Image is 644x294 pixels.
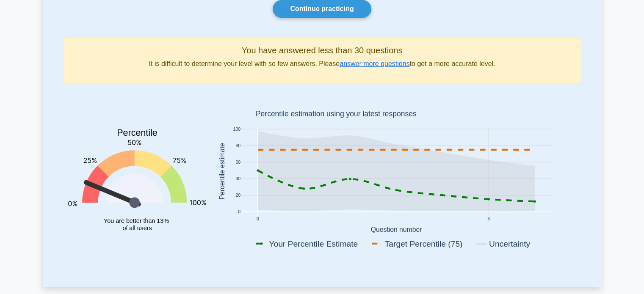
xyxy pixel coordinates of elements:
[340,60,409,67] a: answer more questions
[117,128,158,138] text: Percentile
[238,210,240,214] text: 0
[218,143,225,200] text: Percentile estimate
[70,45,574,55] h5: You have answered less than 30 questions
[233,127,240,132] text: 100
[255,110,416,118] text: Percentile estimation using your latest responses
[122,225,152,231] tspan: of all users
[256,217,259,222] text: 0
[370,226,422,233] text: Question number
[104,217,169,224] tspan: You are better than 13%
[235,143,240,148] text: 80
[235,160,240,165] text: 60
[235,177,240,181] text: 40
[70,59,574,69] p: It is difficult to determine your level with so few answers. Please to get a more accurate level.
[235,193,240,198] text: 20
[487,217,490,222] text: 5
